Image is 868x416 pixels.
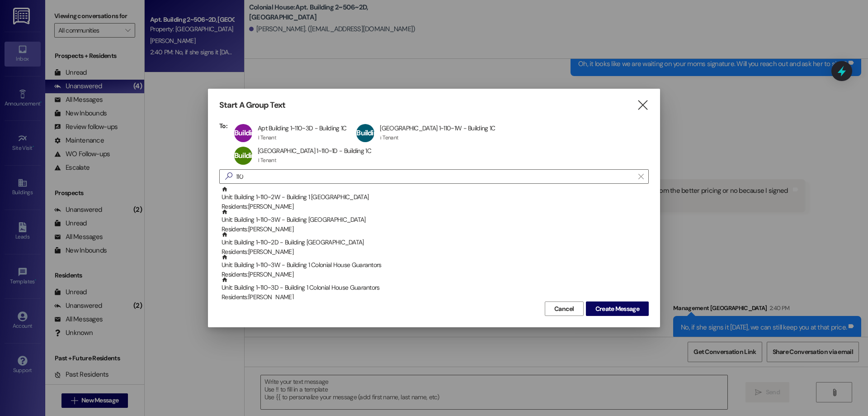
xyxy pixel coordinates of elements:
[219,186,649,209] div: Unit: Building 1~110~2W - Building 1 [GEOGRAPHIC_DATA]Residents:[PERSON_NAME]
[234,128,262,156] span: Building 1~110~3D
[222,186,649,212] div: Unit: Building 1~110~2W - Building 1 [GEOGRAPHIC_DATA]
[234,151,260,178] span: Building 1~110~1D
[586,301,649,316] button: Create Message
[222,225,649,234] div: Residents: [PERSON_NAME]
[222,270,649,279] div: Residents: [PERSON_NAME]
[356,128,385,156] span: Building 1~110~1W
[258,124,347,132] div: Apt Building 1~110~3D - Building 1C
[595,304,639,314] span: Create Message
[219,231,649,254] div: Unit: Building 1~110~2D - Building [GEOGRAPHIC_DATA]Residents:[PERSON_NAME]
[219,277,649,299] div: Unit: Building 1~110~3D - Building 1 Colonial House GuarantorsResidents:[PERSON_NAME]
[222,231,649,257] div: Unit: Building 1~110~2D - Building [GEOGRAPHIC_DATA]
[222,292,649,302] div: Residents: [PERSON_NAME]
[637,100,649,110] i: 
[638,173,643,180] i: 
[380,134,398,141] div: 1 Tenant
[634,170,648,183] button: Clear text
[258,157,276,164] div: 1 Tenant
[380,124,495,132] div: [GEOGRAPHIC_DATA] 1~110~1W - Building 1C
[222,202,649,211] div: Residents: [PERSON_NAME]
[222,254,649,280] div: Unit: Building 1~110~3W - Building 1 Colonial House Guarantors
[222,247,649,257] div: Residents: [PERSON_NAME]
[219,122,227,130] h3: To:
[258,147,371,155] div: [GEOGRAPHIC_DATA] 1~110~1D - Building 1C
[222,172,236,181] i: 
[545,301,584,316] button: Cancel
[219,100,285,110] h3: Start A Group Text
[258,134,276,141] div: 1 Tenant
[219,254,649,277] div: Unit: Building 1~110~3W - Building 1 Colonial House GuarantorsResidents:[PERSON_NAME]
[554,304,574,314] span: Cancel
[222,277,649,302] div: Unit: Building 1~110~3D - Building 1 Colonial House Guarantors
[219,209,649,231] div: Unit: Building 1~110~3W - Building [GEOGRAPHIC_DATA]Residents:[PERSON_NAME]
[222,209,649,234] div: Unit: Building 1~110~3W - Building [GEOGRAPHIC_DATA]
[236,170,634,183] input: Search for any contact or apartment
